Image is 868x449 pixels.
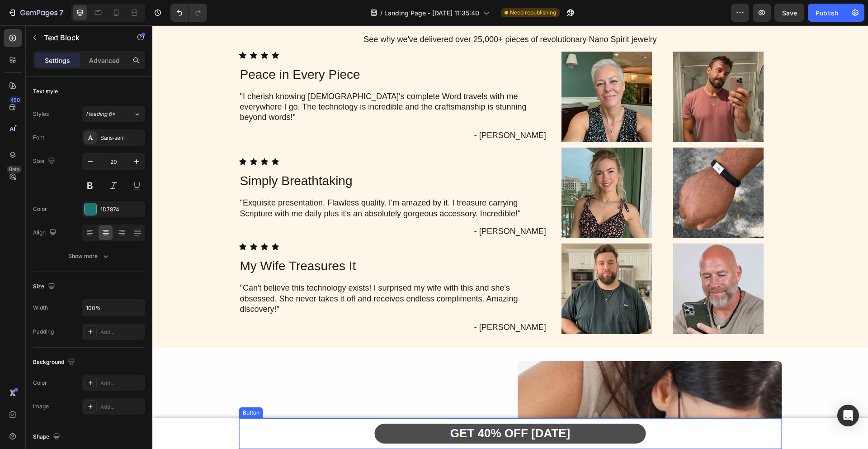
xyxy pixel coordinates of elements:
div: Publish [816,8,838,18]
p: Text Block [44,32,121,43]
button: 7 [4,4,67,22]
div: Text style [33,87,58,96]
span: Heading 6* [86,110,115,118]
p: Advanced [89,56,120,65]
div: Font [33,134,44,142]
h2: My Wife Treasures It [87,230,395,251]
div: Color [33,379,47,387]
img: Alt image [409,122,500,213]
div: Button [89,383,109,392]
img: Alt image [521,218,611,309]
p: 7 [59,7,63,18]
p: - [PERSON_NAME] [88,105,394,115]
div: Shape [33,431,62,443]
p: "Can't believe this technology exists! I surprised my wife with this and she's obsessed. She neve... [88,258,394,289]
div: 450 [9,96,22,104]
div: Styles [33,110,49,118]
div: Size [33,155,57,167]
button: Publish [808,4,846,22]
button: Show more [33,248,145,264]
h2: Peace in Every Piece [87,39,209,60]
div: Color [33,205,47,213]
span: / [380,8,382,18]
div: Image [33,402,49,411]
p: Settings [45,56,70,65]
div: Show more [68,252,110,261]
img: Alt image [521,122,611,213]
img: Alt image [521,26,611,117]
div: Size [33,281,57,293]
span: Landing Page - [DATE] 11:35:40 [384,8,479,18]
div: Padding [33,328,54,336]
div: Add... [100,403,143,411]
iframe: To enrich screen reader interactions, please activate Accessibility in Grammarly extension settings [152,25,868,449]
a: GET 40% OFF [DATE] [222,398,494,418]
div: Add... [100,379,143,387]
div: Undo/Redo [170,4,207,22]
p: - [PERSON_NAME] [88,201,394,211]
p: - [PERSON_NAME] [88,297,394,307]
strong: GET 40% OFF [DATE] [298,401,418,415]
p: "I cherish knowing [DEMOGRAPHIC_DATA]'s complete Word travels with me everywhere I go. The techno... [88,66,394,98]
h2: Simply Breathtaking [87,145,395,166]
div: Width [33,304,48,312]
span: Need republishing [510,9,556,17]
span: Save [782,9,797,17]
div: Background [33,356,77,368]
div: Sans-serif [100,134,143,142]
input: Auto [82,300,145,316]
img: Alt image [409,26,500,117]
div: Beta [7,166,22,173]
div: Add... [100,328,143,336]
button: Heading 6* [82,106,145,122]
p: "Exquisite presentation. Flawless quality. I'm amazed by it. I treasure carrying Scripture with m... [88,172,394,194]
div: Align [33,227,58,239]
img: Alt image [409,218,500,309]
button: Save [774,4,804,22]
div: Open Intercom Messenger [837,405,859,426]
span: See why we've delivered over 25,000+ pieces of revolutionary Nano Spirit jewelry [211,10,504,19]
div: 1D7874 [100,205,143,214]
